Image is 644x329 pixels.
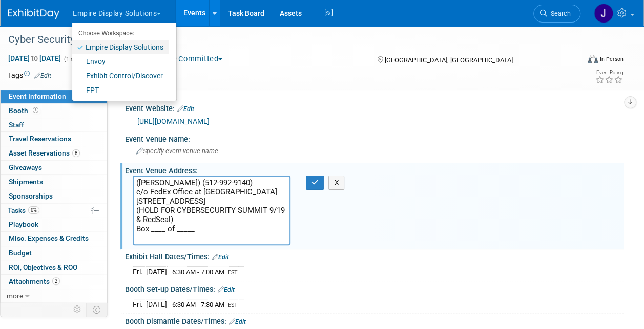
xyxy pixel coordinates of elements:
[146,299,167,310] td: [DATE]
[133,267,146,277] td: Fri.
[72,69,169,83] a: Exhibit Control/Discover
[9,234,89,243] span: Misc. Expenses & Credits
[9,220,38,228] span: Playbook
[1,204,107,217] a: Tasks0%
[34,72,51,79] a: Edit
[1,189,107,203] a: Sponsorships
[172,268,224,276] span: 6:30 AM - 7:00 AM
[9,135,71,143] span: Travel Reservations
[8,54,61,63] span: [DATE] [DATE]
[125,314,624,327] div: Booth Dismantle Dates/Times:
[595,70,623,75] div: Event Rating
[8,206,39,214] span: Tasks
[9,277,60,286] span: Attachments
[137,117,210,125] a: [URL][DOMAIN_NAME]
[1,175,107,189] a: Shipments
[7,292,23,300] span: more
[146,267,167,277] td: [DATE]
[1,275,107,289] a: Attachments2
[1,217,107,231] a: Playbook
[1,232,107,246] a: Misc. Expenses & Credits
[1,146,107,160] a: Asset Reservations8
[9,178,43,186] span: Shipments
[599,55,624,63] div: In-Person
[9,163,42,171] span: Giveaways
[9,121,24,129] span: Staff
[125,131,624,144] div: Event Venue Name:
[533,5,580,23] a: Search
[1,289,107,303] a: more
[385,56,513,64] span: [GEOGRAPHIC_DATA], [GEOGRAPHIC_DATA]
[1,161,107,174] a: Giveaways
[72,54,169,69] a: Envoy
[1,118,107,132] a: Staff
[31,106,40,114] span: Booth not reserved yet
[172,301,224,309] span: 6:30 AM - 7:30 AM
[52,277,60,285] span: 2
[87,303,108,316] td: Toggle Event Tabs
[69,303,87,316] td: Personalize Event Tab Strip
[72,27,169,40] li: Choose Workspace:
[9,192,53,200] span: Sponsorships
[8,9,59,19] img: ExhibitDay
[177,105,194,113] a: Edit
[125,281,624,295] div: Booth Set-up Dates/Times:
[9,249,32,257] span: Budget
[1,260,107,274] a: ROI, Objectives & ROO
[228,302,238,309] span: EST
[212,254,229,261] a: Edit
[588,55,598,63] img: Format-Inperson.png
[547,10,571,17] span: Search
[229,318,246,325] a: Edit
[218,286,235,293] a: Edit
[1,132,107,146] a: Travel Reservations
[72,149,80,157] span: 8
[9,263,77,271] span: ROI, Objectives & ROO
[28,206,39,214] span: 0%
[125,163,624,176] div: Event Venue Address:
[1,104,107,118] a: Booth
[133,299,146,310] td: Fri.
[5,31,571,49] div: Cyber Security [GEOGRAPHIC_DATA]
[30,54,39,62] span: to
[9,149,80,157] span: Asset Reservations
[328,176,344,190] button: X
[72,40,169,54] a: Empire Display Solutions
[9,106,40,115] span: Booth
[1,246,107,260] a: Budget
[534,53,624,69] div: Event Format
[165,54,226,64] button: Committed
[125,249,624,262] div: Exhibit Hall Dates/Times:
[136,147,218,155] span: Specify event venue name
[594,4,613,23] img: Jessica Luyster
[72,83,169,97] a: FPT
[63,56,81,62] span: (1 day)
[8,70,51,80] td: Tags
[9,92,66,100] span: Event Information
[228,269,238,276] span: EST
[1,90,107,103] a: Event Information
[125,101,624,114] div: Event Website:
